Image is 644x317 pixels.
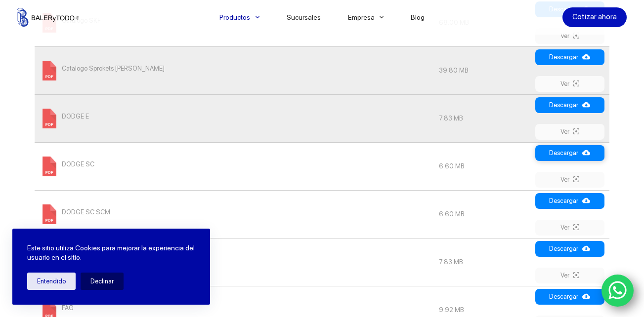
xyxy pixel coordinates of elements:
[535,289,604,305] a: Descargar
[601,275,634,307] a: WhatsApp
[535,49,604,65] a: Descargar
[27,243,195,263] p: Este sitio utiliza Cookies para mejorar la experiencia del usuario en el sitio.
[535,76,604,92] a: Ver
[27,273,76,290] button: Entendido
[62,61,165,77] span: Catalogo Sprokets [PERSON_NAME]
[81,273,124,290] button: Declinar
[40,210,110,217] a: DODGE SC SCM
[17,8,79,27] img: Balerytodo
[535,124,604,140] a: Ver
[434,94,533,142] td: 7.83 MB
[40,114,89,121] a: DODGE E
[535,268,604,283] a: Ver
[434,190,533,238] td: 6.60 MB
[40,66,165,74] a: Catalogo Sprokets [PERSON_NAME]
[40,162,94,169] a: DODGE SC
[62,109,89,124] span: DODGE E
[535,28,604,44] a: Ver
[434,46,533,94] td: 39.80 MB
[535,193,604,209] a: Descargar
[535,172,604,188] a: Ver
[62,157,94,172] span: DODGE SC
[535,220,604,236] a: Ver
[434,238,533,286] td: 7.83 MB
[535,145,604,161] a: Descargar
[434,142,533,190] td: 6.60 MB
[535,97,604,113] a: Descargar
[62,204,110,220] span: DODGE SC SCM
[562,7,627,27] a: Cotizar ahora
[535,241,604,257] a: Descargar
